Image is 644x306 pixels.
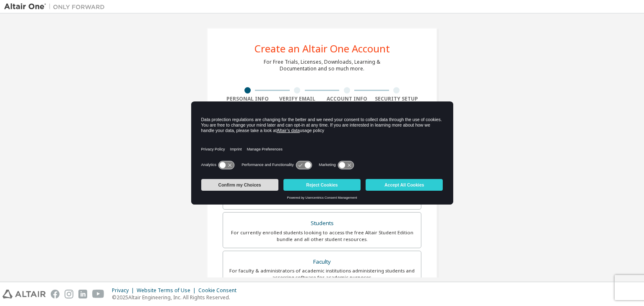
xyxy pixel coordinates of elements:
[322,96,372,102] div: Account Info
[228,229,416,243] div: For currently enrolled students looking to access the free Altair Student Edition bundle and all ...
[264,59,380,72] div: For Free Trials, Licenses, Downloads, Learning & Documentation and so much more.
[78,290,87,298] img: linkedin.svg
[223,96,273,102] div: Personal Info
[228,256,416,268] div: Faculty
[65,290,73,298] img: instagram.svg
[51,290,60,298] img: facebook.svg
[4,3,109,11] img: Altair One
[228,267,416,281] div: For faculty & administrators of academic institutions administering students and accessing softwa...
[112,294,241,301] p: © 2025 Altair Engineering, Inc. All Rights Reserved.
[112,287,137,294] div: Privacy
[92,290,104,298] img: youtube.svg
[228,218,416,229] div: Students
[137,287,198,294] div: Website Terms of Use
[273,96,322,102] div: Verify Email
[198,287,241,294] div: Cookie Consent
[254,44,390,54] div: Create an Altair One Account
[3,290,46,298] img: altair_logo.svg
[372,96,422,102] div: Security Setup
